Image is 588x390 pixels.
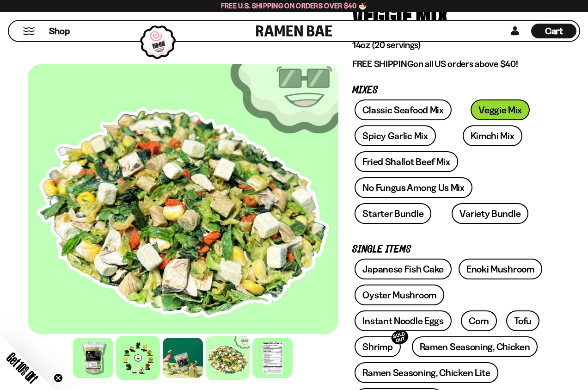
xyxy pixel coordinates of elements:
div: Cart [531,21,576,41]
a: Ramen Seasoning, Chicken Lite [355,362,498,383]
span: Shop [49,25,70,37]
a: Classic Seafood Mix [355,99,451,120]
a: Variety Bundle [452,203,528,224]
p: Mixes [352,86,546,95]
span: Cart [545,25,563,37]
a: Tofu [506,310,539,331]
a: Shop [49,24,70,38]
button: Mobile Menu Trigger [23,27,35,35]
span: Free U.S. Shipping on Orders over $40 🍜 [221,1,367,10]
strong: FREE SHIPPING [352,58,413,69]
a: Fried Shallot Beef Mix [355,151,458,172]
a: Ramen Seasoning, Chicken [412,336,538,357]
a: Kimchi Mix [463,125,522,146]
a: Corn [461,310,497,331]
p: on all US orders above $40! [352,58,546,70]
button: Close teaser [54,373,63,383]
a: Enoki Mushroom [459,259,542,279]
a: Oyster Mushroom [355,285,444,305]
a: Japanese Fish Cake [355,259,452,279]
span: Get 10% Off [4,350,40,386]
p: Single Items [352,245,546,254]
a: Instant Noodle Eggs [355,310,451,331]
a: Starter Bundle [355,203,431,224]
a: No Fungus Among Us Mix [355,177,472,198]
a: Spicy Garlic Mix [355,125,435,146]
div: SOLD OUT [390,328,410,347]
a: ShrimpSOLD OUT [355,336,400,357]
